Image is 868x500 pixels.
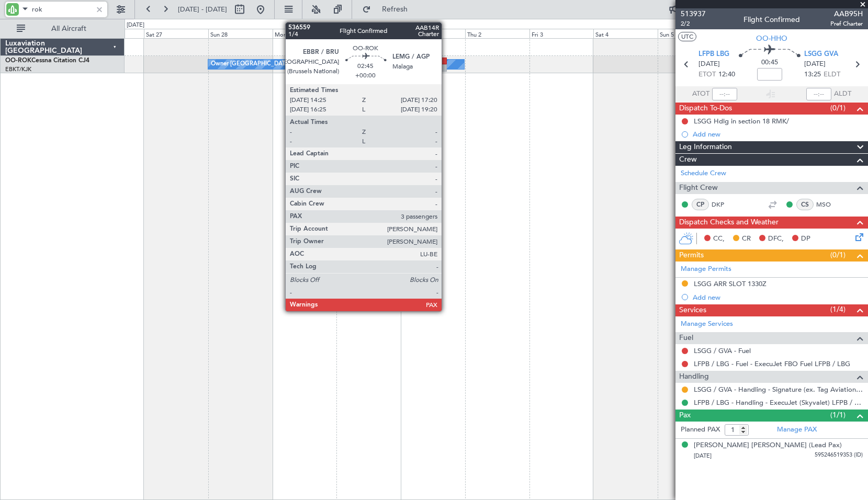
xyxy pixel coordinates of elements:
[830,410,846,421] span: (1/1)
[712,200,735,209] a: DKP
[712,88,737,100] input: --:--
[465,29,529,38] div: Thu 2
[208,29,273,38] div: Sun 28
[681,19,706,28] span: 2/2
[402,21,420,30] div: [DATE]
[713,234,725,244] span: CC,
[32,2,92,17] input: A/C (Reg. or Type)
[681,8,706,19] span: 513937
[679,371,709,383] span: Handling
[834,89,851,99] span: ALDT
[698,49,729,60] span: LFPB LBG
[273,29,337,38] div: Mon 29
[693,130,863,139] div: Add new
[357,1,420,18] button: Refresh
[804,49,838,60] span: LSGG GVA
[694,117,789,126] div: LSGG Hdlg in section 18 RMK/
[718,70,735,80] span: 12:40
[830,19,863,28] span: Pref Charter
[824,70,840,80] span: ELDT
[679,410,691,422] span: Pax
[401,29,465,38] div: Wed 1
[830,103,846,113] span: (0/1)
[5,58,31,64] span: OO-ROK
[678,32,696,41] button: UTC
[336,29,401,38] div: Tue 30
[816,200,840,209] a: MSO
[761,58,778,68] span: 00:45
[679,103,732,115] span: Dispatch To-Dos
[698,70,716,80] span: ETOT
[694,440,842,451] div: [PERSON_NAME] [PERSON_NAME] (Lead Pax)
[694,359,850,368] a: LFPB / LBG - Fuel - ExecuJet FBO Fuel LFPB / LBG
[679,304,706,316] span: Services
[804,59,826,70] span: [DATE]
[127,21,144,30] div: [DATE]
[698,59,720,70] span: [DATE]
[681,425,720,435] label: Planned PAX
[742,234,751,244] span: CR
[12,20,114,37] button: All Aircraft
[743,14,800,25] div: Flight Confirmed
[777,425,817,435] a: Manage PAX
[5,65,31,73] a: EBKT/KJK
[694,452,712,460] span: [DATE]
[830,8,863,19] span: AAB95H
[692,199,709,210] div: CP
[679,217,779,229] span: Dispatch Checks and Weather
[830,249,846,260] span: (0/1)
[5,58,89,64] a: OO-ROKCessna Citation CJ4
[373,6,417,13] span: Refresh
[815,451,863,460] span: 595246519353 (ID)
[694,346,751,355] a: LSGG / GVA - Fuel
[694,279,766,288] div: LSGG ARR SLOT 1330Z
[178,5,227,14] span: [DATE] - [DATE]
[679,332,693,344] span: Fuel
[693,293,863,302] div: Add new
[27,25,110,32] span: All Aircraft
[681,168,726,179] a: Schedule Crew
[796,199,814,210] div: CS
[529,29,594,38] div: Fri 3
[679,182,718,194] span: Flight Crew
[768,234,784,244] span: DFC,
[756,33,787,44] span: OO-HHO
[679,249,704,262] span: Permits
[694,398,863,407] a: LFPB / LBG - Handling - ExecuJet (Skyvalet) LFPB / LBG
[211,56,352,72] div: Owner [GEOGRAPHIC_DATA]-[GEOGRAPHIC_DATA]
[658,29,722,38] div: Sun 5
[694,385,863,394] a: LSGG / GVA - Handling - Signature (ex. Tag Aviation) LSGG / GVA
[593,29,658,38] div: Sat 4
[692,89,709,99] span: ATOT
[804,70,821,80] span: 13:25
[144,29,208,38] div: Sat 27
[679,154,697,166] span: Crew
[681,264,731,275] a: Manage Permits
[801,234,810,244] span: DP
[830,304,846,315] span: (1/4)
[681,319,733,329] a: Manage Services
[679,141,732,153] span: Leg Information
